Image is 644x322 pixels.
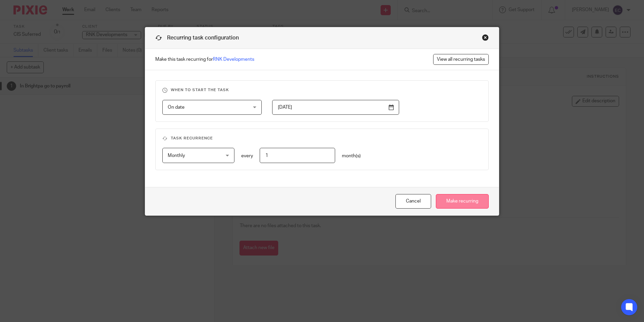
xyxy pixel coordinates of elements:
[436,194,489,209] input: Make recurring
[162,87,482,93] h3: When to start the task
[155,34,239,42] h1: Recurring task configuration
[433,54,489,65] a: View all recurring tasks
[241,153,253,159] p: every
[155,56,254,63] span: Make this task recurring for
[168,105,185,110] span: On date
[395,194,431,209] button: Cancel
[342,154,361,158] span: month(s)
[162,136,482,141] h3: Task recurrence
[213,57,254,62] a: RNK Developments
[482,34,489,41] div: Close this dialog window
[168,153,185,158] span: Monthly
